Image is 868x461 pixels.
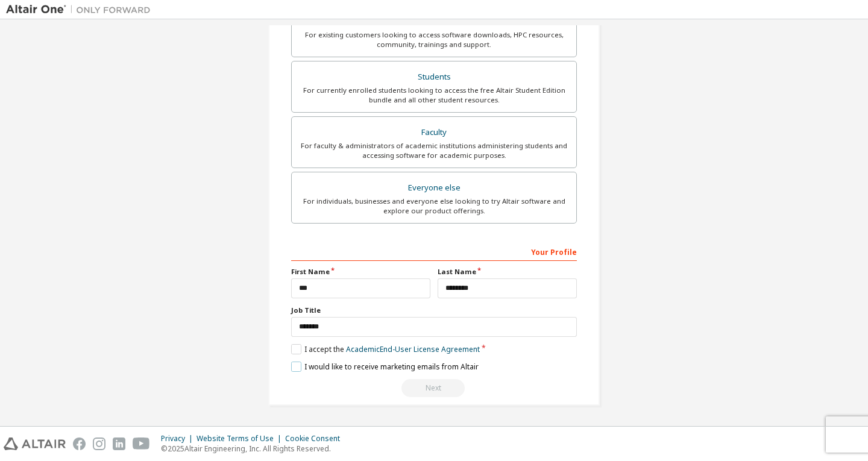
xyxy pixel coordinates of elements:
[161,444,347,454] p: © 2025 Altair Engineering, Inc. All Rights Reserved.
[291,267,430,277] label: First Name
[299,86,569,105] div: For currently enrolled students looking to access the free Altair Student Edition bundle and all ...
[299,141,569,160] div: For faculty & administrators of academic institutions administering students and accessing softwa...
[438,267,577,277] label: Last Name
[291,379,577,397] div: Provide a valid email to continue
[4,437,66,450] img: altair_logo.svg
[6,4,157,16] img: Altair One
[113,437,125,450] img: linkedin.svg
[291,362,479,372] label: I would like to receive marketing emails from Altair
[93,437,105,450] img: instagram.svg
[73,437,86,450] img: facebook.svg
[299,124,569,141] div: Faculty
[299,30,569,49] div: For existing customers looking to access software downloads, HPC resources, community, trainings ...
[299,196,569,216] div: For individuals, businesses and everyone else looking to try Altair software and explore our prod...
[285,434,347,444] div: Cookie Consent
[133,437,150,450] img: youtube.svg
[291,242,577,261] div: Your Profile
[291,344,480,354] label: I accept the
[299,180,569,196] div: Everyone else
[161,434,197,444] div: Privacy
[197,434,285,444] div: Website Terms of Use
[299,69,569,86] div: Students
[346,344,480,354] a: Academic End-User License Agreement
[291,306,577,315] label: Job Title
